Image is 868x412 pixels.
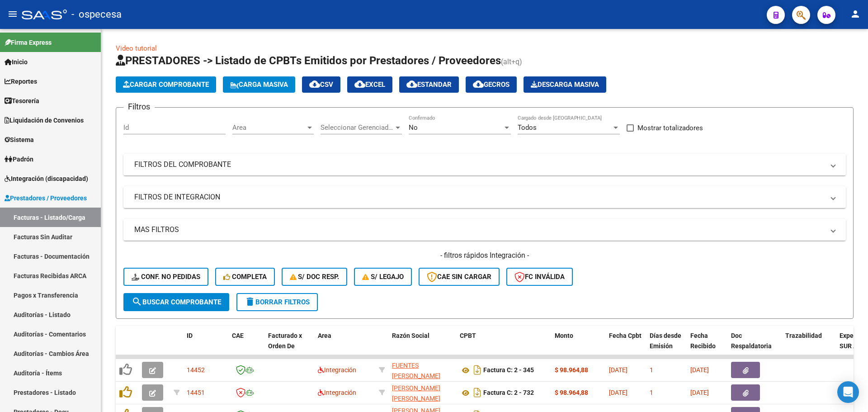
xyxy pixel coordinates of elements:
[123,219,846,241] mat-expansion-panel-header: MAS FILTROS
[406,79,417,90] mat-icon: cloud_download
[187,366,205,374] span: 14452
[456,326,551,366] datatable-header-cell: CPBT
[650,389,653,396] span: 1
[731,332,772,350] span: Doc Respaldatoria
[690,366,709,374] span: [DATE]
[392,360,453,379] div: 23350170774
[609,366,627,374] span: [DATE]
[71,5,122,24] span: - ospecesa
[123,268,208,286] button: Conf. no pedidas
[646,326,687,366] datatable-header-cell: Días desde Emisión
[264,326,314,366] datatable-header-cell: Facturado x Orden De
[460,332,476,339] span: CPBT
[605,326,646,366] datatable-header-cell: Fecha Cpbt
[687,326,727,366] datatable-header-cell: Fecha Recibido
[116,76,216,93] button: Cargar Comprobante
[347,76,392,93] button: EXCEL
[123,81,209,89] span: Cargar Comprobante
[268,332,302,350] span: Facturado x Orden De
[228,326,264,366] datatable-header-cell: CAE
[524,76,606,93] app-download-masive: Descarga masiva de comprobantes (adjuntos)
[555,332,573,339] span: Monto
[427,273,491,281] span: CAE SIN CARGAR
[290,273,340,281] span: S/ Doc Resp.
[187,332,193,339] span: ID
[473,81,509,89] span: Gecros
[318,366,356,374] span: Integración
[785,332,822,339] span: Trazabilidad
[5,38,52,47] span: Firma Express
[392,362,440,379] span: FUENTES [PERSON_NAME]
[531,81,599,89] span: Descarga Masiva
[419,268,500,286] button: CAE SIN CARGAR
[690,332,716,350] span: Fecha Recibido
[5,174,88,184] span: Integración (discapacidad)
[555,366,588,374] strong: $ 98.964,88
[837,381,859,403] div: Open Intercom Messenger
[318,389,356,396] span: Integración
[650,332,681,350] span: Días desde Emisión
[230,81,288,89] span: Carga Masiva
[392,384,440,402] span: [PERSON_NAME] [PERSON_NAME]
[473,79,484,90] mat-icon: cloud_download
[132,298,221,306] span: Buscar Comprobante
[132,273,200,281] span: Conf. no pedidas
[483,367,534,374] strong: Factura C: 2 - 345
[245,298,310,306] span: Borrar Filtros
[302,76,340,93] button: CSV
[609,332,642,339] span: Fecha Cpbt
[132,296,142,307] mat-icon: search
[514,273,565,281] span: FC Inválida
[354,81,385,89] span: EXCEL
[232,123,306,132] span: Area
[314,326,375,366] datatable-header-cell: Area
[409,123,418,132] span: No
[472,385,483,400] i: Descargar documento
[123,251,846,260] h4: - filtros rápidos Integración -
[555,389,588,396] strong: $ 98.964,88
[116,54,501,67] span: PRESTADORES -> Listado de CPBTs Emitidos por Prestadores / Proveedores
[650,366,653,374] span: 1
[506,268,573,286] button: FC Inválida
[123,154,846,175] mat-expansion-panel-header: FILTROS DEL COMPROBANTE
[282,268,348,286] button: S/ Doc Resp.
[354,268,412,286] button: S/ legajo
[551,326,605,366] datatable-header-cell: Monto
[524,76,606,93] button: Descarga Masiva
[5,193,87,203] span: Prestadores / Proveedores
[399,76,459,93] button: Estandar
[318,332,331,339] span: Area
[116,44,157,52] a: Video tutorial
[223,76,295,93] button: Carga Masiva
[5,135,34,145] span: Sistema
[690,389,709,396] span: [DATE]
[609,389,627,396] span: [DATE]
[392,383,453,402] div: 27307363718
[727,326,782,366] datatable-header-cell: Doc Respaldatoria
[309,79,320,90] mat-icon: cloud_download
[5,96,39,106] span: Tesorería
[223,273,267,281] span: Completa
[388,326,456,366] datatable-header-cell: Razón Social
[392,332,429,339] span: Razón Social
[637,123,703,133] span: Mostrar totalizadores
[362,273,404,281] span: S/ legajo
[5,57,28,67] span: Inicio
[134,225,824,235] mat-panel-title: MAS FILTROS
[123,100,155,113] h3: Filtros
[321,123,394,132] span: Seleccionar Gerenciador
[5,115,84,125] span: Liquidación de Convenios
[187,389,205,396] span: 14451
[483,389,534,397] strong: Factura C: 2 - 732
[5,76,37,86] span: Reportes
[5,154,33,164] span: Padrón
[7,9,18,19] mat-icon: menu
[232,332,244,339] span: CAE
[236,293,318,311] button: Borrar Filtros
[183,326,228,366] datatable-header-cell: ID
[518,123,537,132] span: Todos
[245,296,255,307] mat-icon: delete
[472,363,483,377] i: Descargar documento
[309,81,333,89] span: CSV
[354,79,365,90] mat-icon: cloud_download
